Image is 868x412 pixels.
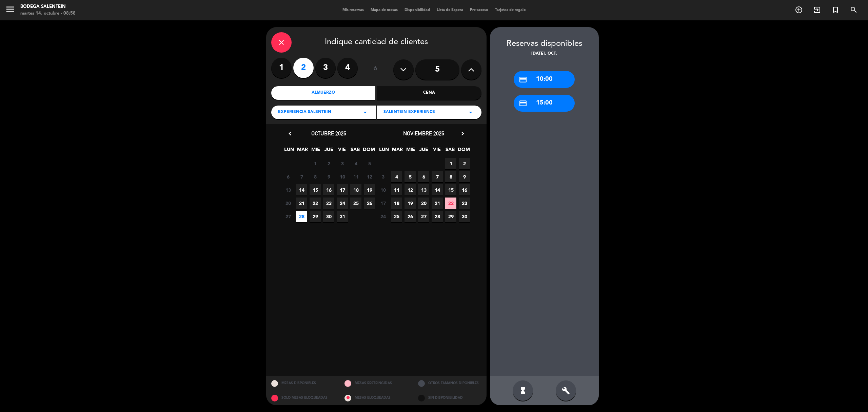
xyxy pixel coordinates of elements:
[350,146,361,157] span: SAB
[458,146,469,157] span: DOM
[490,37,599,51] div: Reservas disponibles
[337,184,348,195] span: 17
[5,4,15,14] i: menu
[350,158,361,169] span: 4
[795,6,803,14] i: add_circle_outline
[350,184,361,195] span: 18
[337,198,348,209] span: 24
[391,171,402,182] span: 4
[418,184,429,195] span: 13
[405,198,416,209] span: 19
[377,86,481,100] div: Cena
[296,198,307,209] span: 21
[323,211,334,222] span: 30
[377,198,389,209] span: 17
[831,6,840,14] i: turned_in_not
[337,211,348,222] span: 31
[392,146,403,157] span: MAR
[311,130,346,137] span: octubre 2025
[413,376,487,391] div: OTROS TAMAÑOS DIPONIBLES
[367,8,401,12] span: Mapa de mesas
[519,75,527,84] i: credit_card
[323,198,334,209] span: 23
[459,211,470,222] span: 30
[323,184,334,195] span: 16
[813,6,821,14] i: exit_to_app
[310,211,321,222] span: 29
[383,109,435,116] span: Salentein Experience
[271,32,481,53] div: Indique cantidad de clientes
[459,130,466,137] i: chevron_right
[377,211,389,222] span: 24
[310,198,321,209] span: 22
[310,146,321,157] span: MIE
[350,171,361,182] span: 11
[278,109,331,116] span: Experiencia Salentein
[418,198,429,209] span: 20
[296,211,307,222] span: 28
[364,198,375,209] span: 26
[445,198,456,209] span: 22
[391,211,402,222] span: 25
[364,158,375,169] span: 5
[405,184,416,195] span: 12
[467,108,475,116] i: arrow_drop_down
[350,198,361,209] span: 25
[323,158,334,169] span: 2
[418,211,429,222] span: 27
[377,171,389,182] span: 3
[364,58,387,81] div: ó
[433,8,467,12] span: Lista de Espera
[467,8,492,12] span: Pre-acceso
[459,198,470,209] span: 23
[519,99,527,108] i: credit_card
[401,8,433,12] span: Disponibilidad
[405,171,416,182] span: 5
[282,211,294,222] span: 27
[310,184,321,195] span: 15
[271,86,376,100] div: Almuerzo
[339,8,367,12] span: Mis reservas
[445,158,456,169] span: 1
[519,387,527,395] i: hourglass_full
[283,146,295,157] span: LUN
[403,130,444,137] span: noviembre 2025
[432,198,443,209] span: 21
[418,171,429,182] span: 6
[361,108,369,116] i: arrow_drop_down
[337,58,358,78] label: 4
[282,184,294,195] span: 13
[459,158,470,169] span: 2
[445,146,456,157] span: SAB
[378,146,390,157] span: LUN
[339,376,413,391] div: MESAS RESTRINGIDAS
[282,198,294,209] span: 20
[432,211,443,222] span: 28
[418,146,429,157] span: JUE
[432,171,443,182] span: 7
[5,4,15,17] button: menu
[271,58,292,78] label: 1
[282,171,294,182] span: 6
[296,171,307,182] span: 7
[323,171,334,182] span: 9
[562,387,570,395] i: build
[850,6,858,14] i: search
[405,146,416,157] span: MIE
[339,391,413,405] div: MESAS BLOQUEADAS
[266,376,340,391] div: MESAS DISPONIBLES
[310,158,321,169] span: 1
[459,184,470,195] span: 16
[405,211,416,222] span: 26
[391,184,402,195] span: 11
[445,184,456,195] span: 15
[431,146,442,157] span: VIE
[323,146,334,157] span: JUE
[514,71,575,88] div: 10:00
[413,391,487,405] div: SIN DISPONIBILIDAD
[445,171,456,182] span: 8
[20,3,76,10] div: Bodega Salentein
[293,58,314,78] label: 2
[391,198,402,209] span: 18
[277,38,285,46] i: close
